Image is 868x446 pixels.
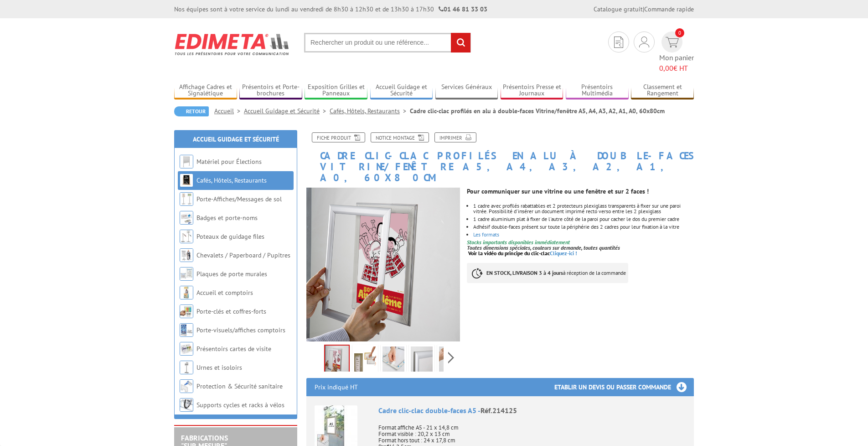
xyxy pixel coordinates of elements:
span: 0,00 [659,63,673,73]
a: Accueil et comptoirs [196,289,253,297]
a: Imprimer [434,132,476,142]
h3: Etablir un devis ou passer commande [554,378,694,396]
span: Next [447,350,455,365]
a: Accueil Guidage et Sécurité [370,83,433,98]
strong: 01 46 81 33 03 [439,5,487,13]
span: Voir la vidéo du principe du clic-clac [468,250,550,257]
a: Les formats [473,231,499,238]
p: à réception de la commande [467,263,628,283]
a: Accueil [214,107,244,115]
a: Catalogue gratuit [594,5,643,13]
img: 214125_cadre_clic_clac_double_faces_vitrine.jpg [325,346,349,374]
div: | [594,5,694,14]
a: Affichage Cadres et Signalétique [174,83,237,98]
a: Notice Montage [371,132,429,142]
img: Matériel pour Élections [180,155,193,168]
a: Présentoirs et Porte-brochures [239,83,302,98]
a: Porte-visuels/affiches comptoirs [196,326,285,334]
span: € HT [659,63,694,73]
p: Prix indiqué HT [315,378,358,396]
a: Badges et porte-noms [196,214,258,222]
img: 214125.jpg [354,346,376,375]
img: Supports cycles et racks à vélos [180,398,193,412]
a: Porte-Affiches/Messages de sol [196,195,282,203]
font: Stocks importants disponibles immédiatement [467,239,570,246]
a: Présentoirs Presse et Journaux [501,83,563,98]
a: Voir la vidéo du principe du clic-clacCliquez-ici ! [468,250,577,257]
img: devis rapide [639,37,649,47]
img: Cafés, Hôtels, Restaurants [180,173,193,187]
div: Cadre clic-clac double-faces A5 - [378,405,686,416]
img: devis rapide [614,37,623,48]
img: Accueil et comptoirs [180,286,193,299]
a: Poteaux de guidage files [196,232,264,241]
img: Poteaux de guidage files [180,230,193,243]
a: Présentoirs cartes de visite [196,345,271,353]
img: 214125_cadre_clic_clac_double_faces_vitrine.jpg [306,188,460,341]
strong: EN STOCK, LIVRAISON 3 à 4 jours [486,269,563,276]
a: Chevalets / Paperboard / Pupitres [196,251,290,259]
a: Matériel pour Élections [196,157,262,166]
a: Plaques de porte murales [196,270,267,278]
a: Protection & Sécurité sanitaire [196,382,283,390]
img: Plaques de porte murales [180,267,193,281]
img: Porte-clés et coffres-forts [180,304,193,318]
input: rechercher [451,33,470,52]
img: Chevalets / Paperboard / Pupitres [180,248,193,262]
img: Porte-visuels/affiches comptoirs [180,323,193,337]
img: 214125_cadre_clic_clac_4.jpg [382,346,404,375]
img: Badges et porte-noms [180,211,193,225]
a: Commande rapide [644,5,694,13]
img: Protection & Sécurité sanitaire [180,379,193,393]
a: Porte-clés et coffres-forts [196,307,266,315]
a: Supports cycles et racks à vélos [196,401,284,409]
li: Adhésif double-faces présent sur toute la périphérie des 2 cadres pour leur fixation à la vitre [473,224,694,230]
a: Fiche produit [312,132,365,142]
a: Urnes et isoloirs [196,363,242,372]
li: Cadre clic-clac profilés en alu à double-faces Vitrine/fenêtre A5, A4, A3, A2, A1, A0, 60x80cm [410,106,665,115]
em: Toutes dimensions spéciales, couleurs sur demande, toutes quantités [467,244,620,251]
img: Urnes et isoloirs [180,361,193,374]
a: Classement et Rangement [631,83,694,98]
img: Porte-Affiches/Messages de sol [180,192,193,206]
a: Présentoirs Multimédia [566,83,629,98]
a: Exposition Grilles et Panneaux [305,83,367,98]
span: Mon panier [659,52,694,73]
span: Réf.214125 [480,406,517,415]
a: Retour [174,106,209,116]
a: devis rapide 0 Mon panier 0,00€ HT [659,31,694,73]
a: Accueil Guidage et Sécurité [244,107,330,115]
li: 1 cadre avec profilés rabattables et 2 protecteurs plexiglass transparents à fixer sur une paroi ... [473,203,694,214]
img: Edimeta [174,27,290,61]
img: 214125_cadre_clic_clac_1_bis.jpg [439,346,461,375]
h1: Cadre clic-clac profilés en alu à double-faces Vitrine/fenêtre A5, A4, A3, A2, A1, A0, 60x80cm [300,132,701,184]
img: Présentoirs cartes de visite [180,342,193,356]
a: Cafés, Hôtels, Restaurants [196,176,267,184]
a: Services Généraux [435,83,498,98]
strong: Pour communiquer sur une vitrine ou une fenêtre et sur 2 faces ! [467,187,649,195]
input: Rechercher un produit ou une référence... [304,33,471,52]
a: Cafés, Hôtels, Restaurants [330,107,410,115]
div: Nos équipes sont à votre service du lundi au vendredi de 8h30 à 12h30 et de 13h30 à 17h30 [174,5,487,14]
a: Accueil Guidage et Sécurité [193,135,279,143]
img: 214125_cadre_clic_clac_3.jpg [411,346,433,375]
li: 1 cadre aluminium plat à fixer de l'autre côté de la paroi pour cacher le dos du premier cadre [473,216,694,222]
img: devis rapide [666,37,679,47]
span: 0 [675,28,684,37]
